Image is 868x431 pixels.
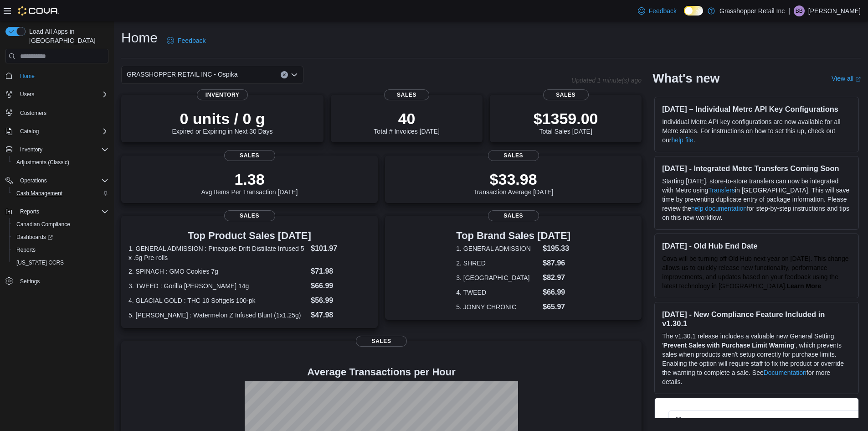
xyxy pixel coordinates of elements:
a: Customers [16,108,50,119]
dt: 1. GENERAL ADMISSION : Pineapple Drift Distillate Infused 5 x .5g Pre-rolls [128,244,307,262]
a: Transfers [708,187,735,194]
dt: 5. JONNY CHRONIC [456,302,539,312]
h3: [DATE] - Integrated Metrc Transfers Coming Soon [662,164,851,173]
button: Inventory [16,144,46,155]
h3: [DATE] - Old Hub End Date [662,241,851,250]
span: Operations [20,177,47,184]
button: Open list of options [291,71,298,78]
span: Cash Management [16,190,62,197]
dd: $101.97 [311,243,370,254]
button: Home [2,69,112,82]
dd: $87.96 [543,258,570,269]
span: Dashboards [13,232,108,243]
button: [US_STATE] CCRS [9,256,112,269]
span: Sales [356,336,407,347]
button: Operations [2,174,112,187]
span: Catalog [20,128,39,135]
a: Feedback [634,2,680,20]
a: Settings [16,276,43,287]
a: Reports [13,244,39,255]
span: Sales [488,210,539,221]
span: Sales [224,210,275,221]
button: Canadian Compliance [9,218,112,231]
p: $33.98 [473,170,554,188]
dd: $65.97 [543,301,570,312]
h3: [DATE] - New Compliance Feature Included in v1.30.1 [662,310,851,328]
button: Users [16,89,38,100]
button: Customers [2,106,112,119]
span: Inventory [197,89,248,100]
a: Documentation [764,369,806,376]
dt: 2. SHRED [456,259,539,268]
button: Inventory [2,143,112,156]
span: Home [16,70,108,81]
h3: Top Brand Sales [DATE] [456,230,570,241]
span: Operations [16,175,108,186]
span: Load All Apps in [GEOGRAPHIC_DATA] [26,27,108,45]
span: Canadian Compliance [13,219,108,230]
dt: 3. TWEED : Gorilla [PERSON_NAME] 14g [128,281,307,291]
h2: What's new [652,71,719,86]
button: Operations [16,175,51,186]
span: Customers [20,109,46,117]
a: View allExternal link [832,75,861,82]
span: Feedback [649,6,677,16]
h3: [DATE] – Individual Metrc API Key Configurations [662,104,851,114]
span: Dashboards [16,234,53,241]
nav: Complex example [5,65,108,312]
p: 0 units / 0 g [172,109,273,128]
span: [US_STATE] CCRS [16,259,64,266]
dd: $47.98 [311,310,370,321]
h1: Home [121,29,158,47]
span: Adjustments (Classic) [13,157,108,168]
button: Users [2,88,112,101]
button: Settings [2,275,112,288]
strong: Learn More [787,282,821,290]
dt: 3. [GEOGRAPHIC_DATA] [456,273,539,282]
dt: 4. GLACIAL GOLD : THC 10 Softgels 100-pk [128,296,307,305]
h4: Average Transactions per Hour [128,367,634,378]
span: Inventory [16,144,108,155]
span: Sales [224,150,275,161]
p: | [788,5,790,16]
span: BB [796,5,803,16]
span: Reports [16,246,36,254]
div: Total # Invoices [DATE] [374,109,439,135]
span: Cash Management [13,188,108,199]
p: Starting [DATE], store-to-store transfers can now be integrated with Metrc using in [GEOGRAPHIC_D... [662,177,851,222]
p: The v1.30.1 release includes a valuable new General Setting, ' ', which prevents sales when produ... [662,332,851,386]
a: Adjustments (Classic) [13,157,73,168]
h3: Top Product Sales [DATE] [128,230,370,241]
div: Avg Items Per Transaction [DATE] [201,170,298,196]
dd: $71.98 [311,266,370,277]
strong: Prevent Sales with Purchase Limit Warning [663,342,794,349]
dd: $56.99 [311,295,370,306]
dd: $195.33 [543,243,570,254]
p: 1.38 [201,170,298,188]
a: [US_STATE] CCRS [13,257,67,268]
dt: 2. SPINACH : GMO Cookies 7g [128,267,307,276]
span: Washington CCRS [13,257,108,268]
span: Cova will be turning off Old Hub next year on [DATE]. This change allows us to quickly release ne... [662,255,848,290]
a: help file [671,136,693,144]
div: Transaction Average [DATE] [473,170,554,196]
span: Settings [20,278,40,285]
button: Catalog [16,126,42,137]
span: Catalog [16,126,108,137]
button: Cash Management [9,187,112,200]
a: Dashboards [9,231,112,244]
span: Reports [16,206,108,217]
span: Inventory [20,146,42,153]
button: Adjustments (Classic) [9,156,112,169]
dd: $82.97 [543,272,570,283]
dt: 1. GENERAL ADMISSION [456,244,539,253]
span: Reports [20,208,39,215]
dt: 4. TWEED [456,288,539,297]
span: Sales [384,89,430,100]
dt: 5. [PERSON_NAME] : Watermelon Z Infused Blunt (1x1.25g) [128,311,307,320]
span: Sales [488,150,539,161]
p: Individual Metrc API key configurations are now available for all Metrc states. For instructions ... [662,117,851,145]
p: 40 [374,109,439,128]
span: Settings [16,275,108,287]
a: Cash Management [13,188,66,199]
